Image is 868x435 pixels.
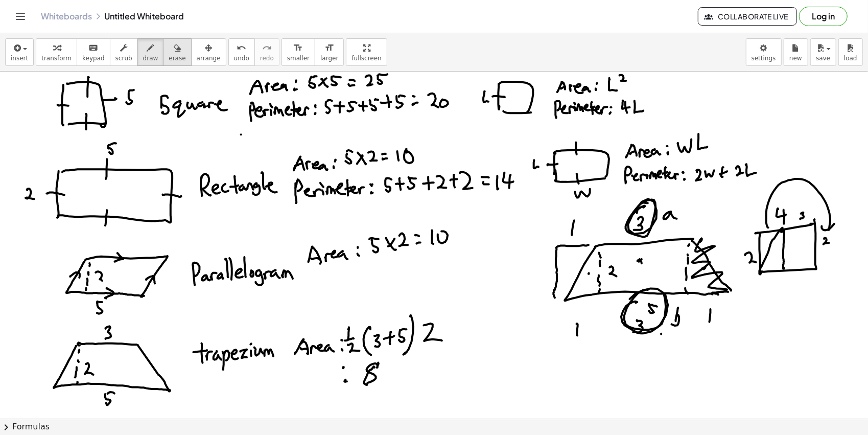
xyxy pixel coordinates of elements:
[707,12,788,21] span: Collaborate Live
[799,7,848,26] button: Log in
[77,38,110,66] button: keyboardkeypad
[12,8,29,25] button: Toggle navigation
[346,38,387,66] button: fullscreen
[88,42,98,54] i: keyboard
[698,7,797,26] button: Collaborate Live
[784,38,808,66] button: new
[838,38,863,66] button: load
[191,38,226,66] button: arrange
[41,11,92,21] a: Whiteboards
[260,55,274,62] span: redo
[234,55,249,62] span: undo
[237,42,246,54] i: undo
[197,55,221,62] span: arrange
[115,55,132,62] span: scrub
[281,38,315,66] button: format_sizesmaller
[82,55,105,62] span: keypad
[41,55,72,62] span: transform
[5,38,34,66] button: insert
[752,55,776,62] span: settings
[163,38,191,66] button: erase
[228,38,255,66] button: undoundo
[293,42,303,54] i: format_size
[36,38,77,66] button: transform
[254,38,279,66] button: redoredo
[169,55,185,62] span: erase
[11,55,28,62] span: insert
[262,42,272,54] i: redo
[746,38,782,66] button: settings
[810,38,836,66] button: save
[789,55,802,62] span: new
[351,55,381,62] span: fullscreen
[844,55,857,62] span: load
[816,55,830,62] span: save
[137,38,164,66] button: draw
[315,38,344,66] button: format_sizelarger
[110,38,138,66] button: scrub
[324,42,334,54] i: format_size
[320,55,338,62] span: larger
[287,55,310,62] span: smaller
[143,55,158,62] span: draw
